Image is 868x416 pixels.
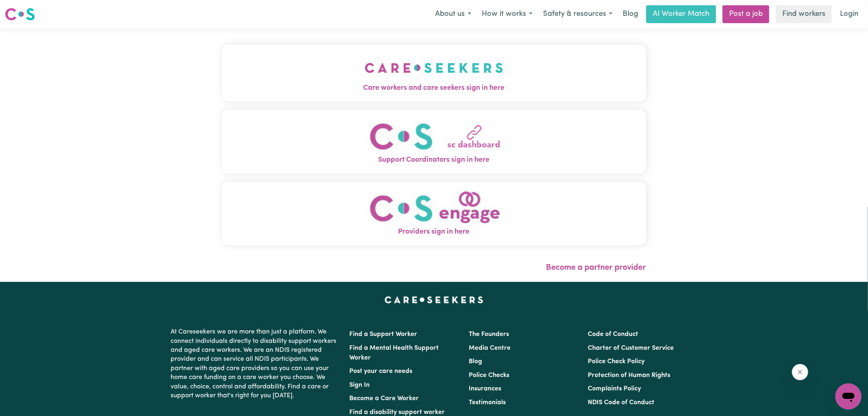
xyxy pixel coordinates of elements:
a: Complaints Policy [588,386,641,392]
button: Support Coordinators sign in here [222,110,646,173]
a: Login [835,5,863,23]
img: Careseekers logo [5,7,35,22]
span: Providers sign in here [222,227,646,237]
a: AI Worker Match [646,5,716,23]
button: Care workers and care seekers sign in here [222,45,646,102]
a: Blog [469,358,482,365]
a: Find a disability support worker [350,409,445,416]
a: Protection of Human Rights [588,372,670,379]
span: Need any help? [5,6,49,12]
iframe: Button to launch messaging window [836,383,862,409]
iframe: Close message [792,364,808,380]
a: Become a Care Worker [350,395,419,402]
a: Careseekers home page [385,297,483,303]
a: Become a partner provider [546,264,646,272]
a: Media Centre [469,345,511,351]
a: Charter of Customer Service [588,345,674,351]
span: Support Coordinators sign in here [222,155,646,165]
a: Post a job [723,5,769,23]
button: How it works [476,6,538,23]
a: Find a Mental Health Support Worker [350,345,439,361]
button: About us [430,6,476,23]
p: At Careseekers we are more than just a platform. We connect individuals directly to disability su... [171,324,340,403]
a: Police Check Policy [588,358,645,365]
a: The Founders [469,331,509,338]
button: Providers sign in here [222,182,646,245]
a: Careseekers logo [5,5,35,24]
a: Find workers [776,5,832,23]
a: Code of Conduct [588,331,638,338]
span: Care workers and care seekers sign in here [222,83,646,93]
a: Testimonials [469,399,506,406]
a: Find a Support Worker [350,331,418,338]
a: Blog [618,5,643,23]
a: Insurances [469,386,501,392]
a: Police Checks [469,372,509,379]
button: Safety & resources [538,6,618,23]
a: NDIS Code of Conduct [588,399,654,406]
a: Sign In [350,382,370,388]
a: Post your care needs [350,368,413,375]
